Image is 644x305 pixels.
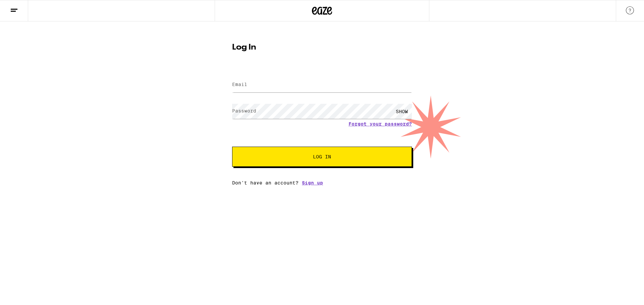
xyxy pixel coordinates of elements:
[232,108,256,113] label: Password
[232,180,412,185] div: Don't have an account?
[302,180,323,185] a: Sign up
[392,104,412,119] div: SHOW
[232,147,412,167] button: Log In
[232,44,412,52] h1: Log In
[313,154,331,159] span: Log In
[232,82,247,87] label: Email
[348,121,412,127] a: Forgot your password?
[232,77,412,92] input: Email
